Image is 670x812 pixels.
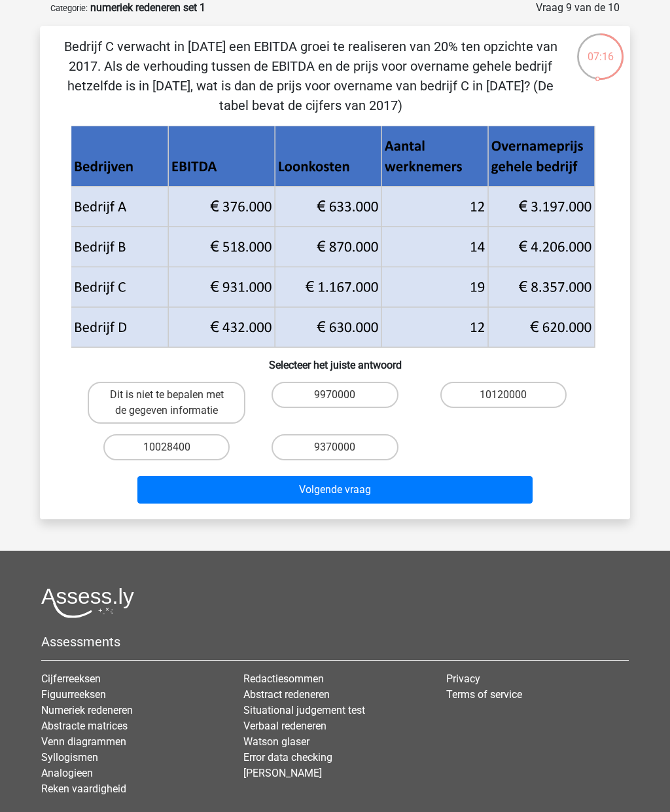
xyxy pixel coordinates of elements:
a: Numeriek redeneren [41,704,133,716]
a: [PERSON_NAME] [243,767,322,779]
a: Abstracte matrices [41,720,128,732]
a: Error data checking [243,751,332,764]
label: Dit is niet te bepalen met de gegeven informatie [88,382,245,424]
h5: Assessments [41,634,629,650]
a: Syllogismen [41,751,98,764]
label: 10120000 [440,382,567,408]
a: Reken vaardigheid [41,783,126,795]
p: Bedrijf C verwacht in [DATE] een EBITDA groei te realiseren van 20% ten opzichte van 2017. Als de... [61,37,560,115]
a: Cijferreeksen [41,673,101,685]
a: Watson glaser [243,735,309,748]
a: Venn diagrammen [41,735,126,748]
a: Figuurreeksen [41,688,106,701]
img: Assessly logo [41,587,134,618]
a: Situational judgement test [243,704,365,716]
strong: numeriek redeneren set 1 [90,1,205,14]
a: Redactiesommen [243,673,324,685]
a: Analogieen [41,767,93,779]
div: 07:16 [576,32,625,65]
a: Terms of service [446,688,522,701]
h6: Selecteer het juiste antwoord [61,348,609,371]
label: 9970000 [272,382,398,408]
button: Volgende vraag [137,476,533,504]
a: Verbaal redeneren [243,720,326,732]
a: Privacy [446,673,480,685]
label: 10028400 [103,434,230,460]
small: Categorie: [50,3,88,13]
label: 9370000 [272,434,398,460]
a: Abstract redeneren [243,688,330,701]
